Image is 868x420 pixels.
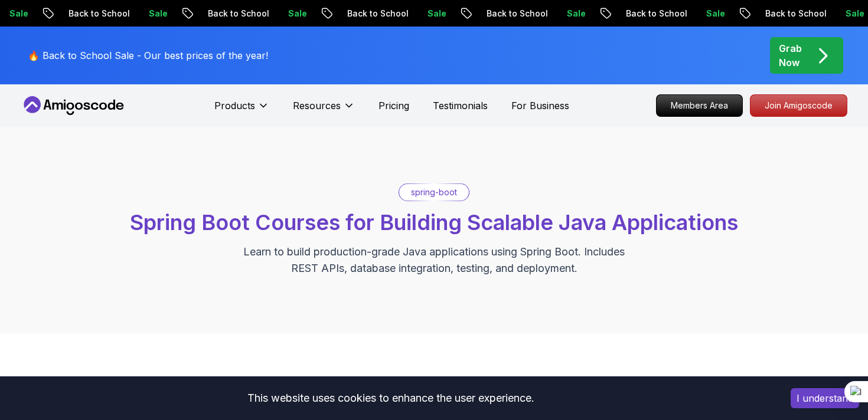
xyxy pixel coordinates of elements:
[378,99,409,113] a: Pricing
[293,99,341,113] p: Resources
[214,99,269,122] button: Products
[239,8,319,19] p: Back to School
[319,8,357,19] p: Sale
[130,209,738,235] span: Spring Boot Courses for Building Scalable Java Applications
[779,41,802,70] p: Grab Now
[293,99,355,122] button: Resources
[750,94,847,117] a: Join Amigoscode
[518,8,598,19] p: Back to School
[378,8,459,19] p: Back to School
[738,8,775,19] p: Sale
[100,8,180,19] p: Back to School
[750,95,847,116] p: Join Amigoscode
[433,99,488,113] a: Testimonials
[411,186,457,198] p: spring-boot
[459,8,497,19] p: Sale
[180,8,218,19] p: Sale
[41,8,79,19] p: Sale
[657,8,738,19] p: Back to School
[236,244,632,277] p: Learn to build production-grade Java applications using Spring Boot. Includes REST APIs, database...
[28,48,268,63] p: 🔥 Back to School Sale - Our best prices of the year!
[9,385,773,411] div: This website uses cookies to enhance the user experience.
[598,8,636,19] p: Sale
[656,94,743,117] a: Members Area
[511,99,569,113] a: For Business
[791,388,859,408] button: Accept cookies
[657,95,742,116] p: Members Area
[214,99,255,113] p: Products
